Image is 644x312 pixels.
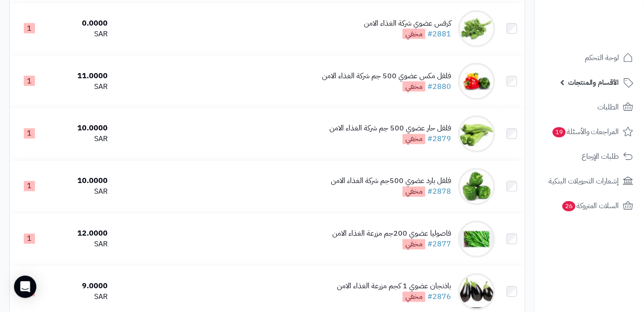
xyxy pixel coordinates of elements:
[541,170,638,192] a: إشعارات التحويلات البنكية
[24,76,35,86] span: 1
[24,129,35,139] span: 1
[403,187,425,197] span: مخفي
[458,273,495,311] img: باذنجان عضوي 1 كجم مزرعة الغذاء الامن
[53,239,108,250] div: SAR
[403,81,425,92] span: مخفي
[53,81,108,92] div: SAR
[427,28,451,40] a: #2881
[427,186,451,197] a: #2878
[403,239,425,250] span: مخفي
[332,229,451,239] div: فاصوليا عضوي 200جم مزرعة الغذاء الامن
[322,71,451,81] div: فلفل مكس عضوي 500 جم شركة الغذاء الامن
[53,187,108,197] div: SAR
[581,24,635,43] img: logo-2.png
[585,51,619,64] span: لوحة التحكم
[53,134,108,145] div: SAR
[403,134,425,144] span: مخفي
[541,195,638,217] a: السلات المتروكة26
[582,150,619,163] span: طلبات الإرجاع
[458,63,495,100] img: فلفل مكس عضوي 500 جم شركة الغذاء الامن
[53,29,108,40] div: SAR
[14,276,36,298] div: Open Intercom Messenger
[53,123,108,134] div: 10.0000
[427,134,451,145] a: #2879
[329,123,451,134] div: فلفل حار عضوي 500 جم شركة الغذاء الامن
[598,101,619,114] span: الطلبات
[541,145,638,168] a: طلبات الإرجاع
[541,96,638,118] a: الطلبات
[24,23,35,34] span: 1
[364,18,451,29] div: كرفس عضوي شركة الغذاء الامن
[568,76,619,89] span: الأقسام والمنتجات
[553,127,566,137] span: 19
[403,292,425,302] span: مخفي
[403,29,425,39] span: مخفي
[458,168,495,205] img: فلفل بارد عضوي 500جم شركة الغذاء الامن
[24,234,35,244] span: 1
[552,125,619,138] span: المراجعات والأسئلة
[562,199,619,212] span: السلات المتروكة
[427,239,451,250] a: #2877
[53,176,108,187] div: 10.0000
[53,292,108,303] div: SAR
[427,292,451,303] a: #2876
[427,81,451,92] a: #2880
[24,181,35,191] span: 1
[541,121,638,143] a: المراجعات والأسئلة19
[337,281,451,292] div: باذنجان عضوي 1 كجم مزرعة الغذاء الامن
[541,47,638,69] a: لوحة التحكم
[53,18,108,29] div: 0.0000
[458,115,495,153] img: فلفل حار عضوي 500 جم شركة الغذاء الامن
[548,175,619,188] span: إشعارات التحويلات البنكية
[458,10,495,47] img: كرفس عضوي شركة الغذاء الامن
[562,201,575,211] span: 26
[458,221,495,258] img: فاصوليا عضوي 200جم مزرعة الغذاء الامن
[53,229,108,239] div: 12.0000
[331,176,451,187] div: فلفل بارد عضوي 500جم شركة الغذاء الامن
[53,71,108,81] div: 11.0000
[53,281,108,292] div: 9.0000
